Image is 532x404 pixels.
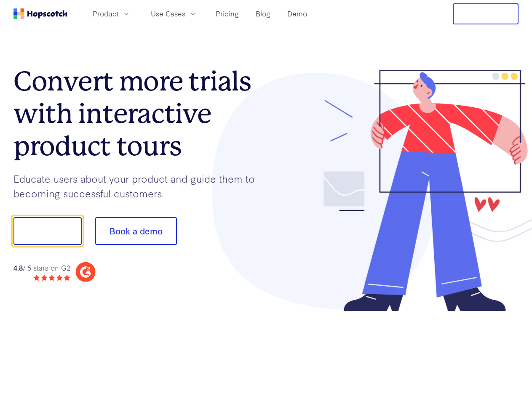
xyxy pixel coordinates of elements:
p: Educate users about your product and guide them to becoming successful customers. [13,171,266,200]
button: Use Cases [146,7,202,21]
a: Home [13,8,67,19]
button: Product [88,7,136,21]
button: Show me! [13,217,82,245]
button: Free Trial [453,3,519,24]
a: Blog [252,7,274,21]
strong: 4.8 [13,263,23,272]
a: Demo [284,7,310,21]
h1: Convert more trials with interactive product tours [13,65,266,162]
button: Book a demo [95,217,177,245]
span: Product [93,8,119,19]
div: / 5 stars on G2 [13,263,70,273]
a: Pricing [212,7,242,21]
span: Use Cases [151,8,185,19]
